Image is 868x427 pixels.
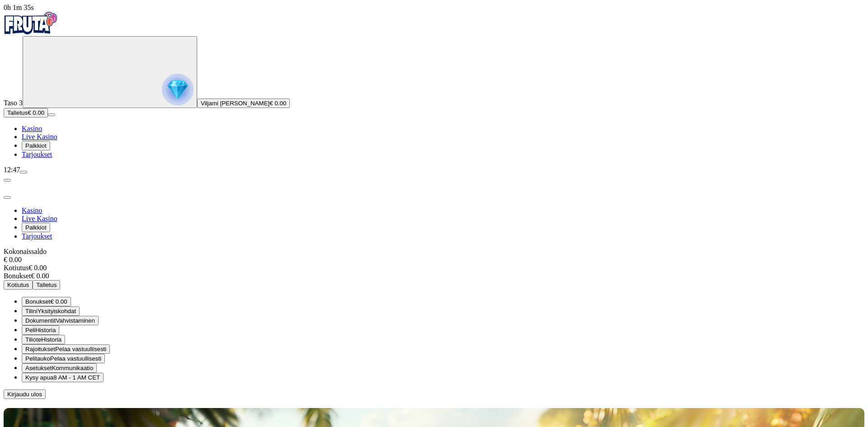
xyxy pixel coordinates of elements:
[25,298,51,305] span: Bonukset
[22,363,97,373] button: info iconAsetuksetKommunikaatio
[50,355,101,362] span: Pelaa vastuullisesti
[56,317,94,324] span: Vahvistaminen
[36,282,57,288] span: Talletus
[22,373,104,382] button: chat iconKysy apua8 AM - 1 AM CET
[22,133,57,141] a: Live Kasino
[22,335,65,344] button: credit-card iconTilioteHistoria
[4,248,864,264] div: Kokonaissaldo
[22,141,50,150] button: Palkkiot
[38,308,76,314] span: Yksityiskohdat
[25,224,47,231] span: Palkkiot
[4,28,58,36] a: Fruta
[22,316,99,325] button: doc iconDokumentitVahvistaminen
[201,100,269,107] span: Viljami [PERSON_NAME]
[23,36,197,108] button: reward progress
[22,232,52,240] a: Tarjoukset
[25,346,55,352] span: Rajoitukset
[51,298,67,305] span: € 0.00
[33,280,60,290] button: Talletus
[53,374,100,381] span: 8 AM - 1 AM CET
[35,327,56,333] span: Historia
[4,272,864,280] div: € 0.00
[4,256,864,264] div: € 0.00
[41,336,61,343] span: Historia
[7,391,42,398] span: Kirjaudu ulos
[22,344,110,354] button: limits iconRajoituksetPelaa vastuullisesti
[25,365,52,371] span: Asetukset
[48,113,55,116] button: menu
[52,365,94,371] span: Kommunikaatio
[4,99,23,107] span: Taso 3
[22,325,59,335] button: 777 iconPeliHistoria
[25,308,38,314] span: Tilini
[4,12,58,34] img: Fruta
[25,317,56,324] span: Dokumentit
[4,272,31,280] span: Bonukset
[7,109,28,116] span: Talletus
[22,215,57,222] a: Live Kasino
[22,125,42,132] a: Kasino
[55,346,106,352] span: Pelaa vastuullisesti
[4,206,864,240] nav: Main menu
[4,264,864,272] div: € 0.00
[22,306,80,316] button: user iconTiliniYksityiskohdat
[25,327,35,333] span: Peli
[22,354,105,363] button: clock iconPelitaukoPelaa vastuullisesti
[22,150,52,158] a: Tarjoukset
[162,74,193,105] img: reward progress
[4,166,20,174] span: 12:47
[22,297,71,306] button: smiley iconBonukset€ 0.00
[25,374,53,381] span: Kysy apua
[22,206,42,214] a: Kasino
[25,142,47,149] span: Palkkiot
[269,100,286,107] span: € 0.00
[4,4,34,11] span: user session time
[4,125,864,159] nav: Main menu
[197,99,290,108] button: Viljami [PERSON_NAME]€ 0.00
[25,336,41,343] span: Tiliote
[25,355,50,362] span: Pelitauko
[22,223,50,232] button: Palkkiot
[4,196,11,199] button: close
[4,108,48,117] button: Talletusplus icon€ 0.00
[4,389,46,399] button: Kirjaudu ulos
[7,282,29,288] span: Kotiutus
[4,264,28,272] span: Kotiutus
[4,179,11,182] button: chevron-left icon
[4,280,33,290] button: Kotiutus
[4,12,864,159] nav: Primary
[28,109,44,116] span: € 0.00
[20,171,27,174] button: menu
